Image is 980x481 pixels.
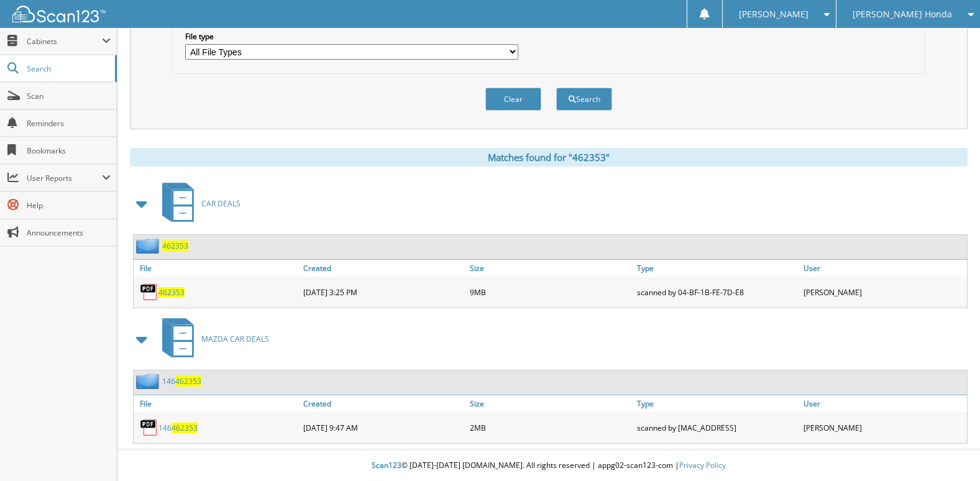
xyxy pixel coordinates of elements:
[300,280,467,305] div: [DATE] 3:25 PM
[27,118,111,129] span: Reminders
[300,260,467,277] a: Created
[27,63,109,74] span: Search
[300,395,467,412] a: Created
[201,198,240,209] span: CAR DEALS
[27,145,111,156] span: Bookmarks
[12,6,106,22] img: scan123-logo-white.svg
[162,240,188,251] a: 462353
[172,423,198,433] span: 462353
[27,91,111,101] span: Scan
[134,260,300,277] a: File
[739,11,808,18] span: [PERSON_NAME]
[300,415,467,440] div: [DATE] 9:47 AM
[175,376,201,387] span: 462353
[140,418,158,437] img: PDF.png
[136,238,162,254] img: folder2.png
[27,200,111,211] span: Help
[155,314,269,364] a: MAZDA CAR DEALS
[634,395,800,412] a: Type
[800,395,967,412] a: User
[27,227,111,238] span: Announcements
[185,31,518,42] label: File type
[467,395,633,412] a: Size
[679,460,726,470] a: Privacy Policy
[158,423,198,433] a: 146462353
[162,376,201,387] a: 146462353
[918,421,980,481] iframe: Chat Widget
[136,373,162,389] img: folder2.png
[130,148,968,167] div: Matches found for "462353"
[556,88,612,111] button: Search
[27,36,102,47] span: Cabinets
[485,88,541,111] button: Clear
[201,334,269,344] span: MAZDA CAR DEALS
[800,280,967,305] div: [PERSON_NAME]
[853,11,952,18] span: [PERSON_NAME] Honda
[155,179,240,228] a: CAR DEALS
[800,415,967,440] div: [PERSON_NAME]
[800,260,967,277] a: User
[467,415,633,440] div: 2MB
[140,283,158,301] img: PDF.png
[634,280,800,305] div: scanned by 04-BF-1B-FE-7D-E8
[634,415,800,440] div: scanned by [MAC_ADDRESS]
[467,260,633,277] a: Size
[634,260,800,277] a: Type
[158,287,185,298] a: 462353
[27,173,102,183] span: User Reports
[372,460,401,470] span: Scan123
[134,395,300,412] a: File
[117,451,980,481] div: © [DATE]-[DATE] [DOMAIN_NAME]. All rights reserved | appg02-scan123-com |
[467,280,633,305] div: 9MB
